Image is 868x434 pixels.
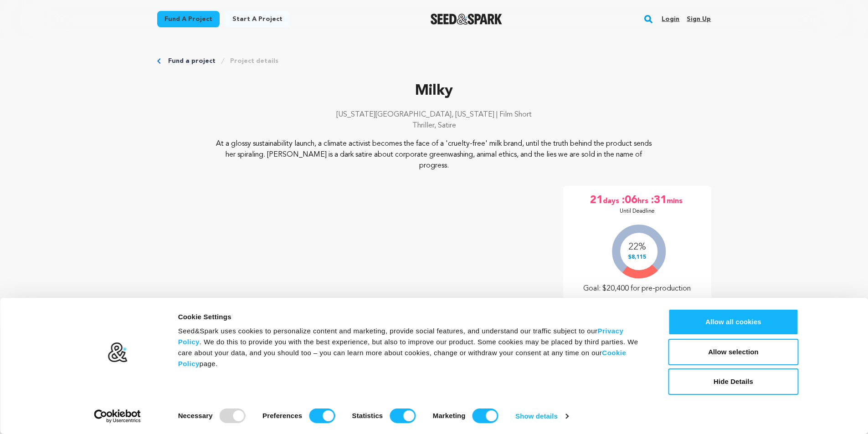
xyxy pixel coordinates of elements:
a: Fund a project [157,11,220,27]
p: [US_STATE][GEOGRAPHIC_DATA], [US_STATE] | Film Short [157,109,711,120]
button: Allow selection [668,339,799,365]
img: Seed&Spark Logo Dark Mode [431,14,502,25]
a: Login [662,12,679,26]
span: :31 [650,193,667,208]
a: Fund a project [168,56,216,66]
p: Until Deadline [620,208,655,215]
strong: Marketing [433,412,466,419]
img: logo [107,342,128,363]
a: Seed&Spark Homepage [431,14,502,25]
div: Breadcrumb [157,56,711,66]
div: Cookie Settings [178,311,648,322]
span: :06 [621,193,637,208]
legend: Consent Selection [178,405,178,405]
div: Seed&Spark uses cookies to personalize content and marketing, provide social features, and unders... [178,326,648,369]
span: mins [667,193,684,208]
button: Hide Details [668,368,799,395]
strong: Preferences [262,412,302,419]
a: Project details [230,56,278,66]
a: Usercentrics Cookiebot - opens in a new window [77,409,157,423]
p: At a glossy sustainability launch, a climate activist becomes the face of a 'cruelty-free' milk b... [212,138,656,171]
p: Milky [157,80,711,102]
span: 21 [590,193,603,208]
span: days [603,193,621,208]
span: hrs [637,193,650,208]
strong: Statistics [352,412,383,419]
strong: Necessary [178,412,213,419]
a: Sign up [687,12,711,26]
p: Thriller, Satire [157,120,711,131]
a: Start a project [225,11,290,27]
a: Show details [515,409,568,423]
button: Allow all cookies [668,309,799,335]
